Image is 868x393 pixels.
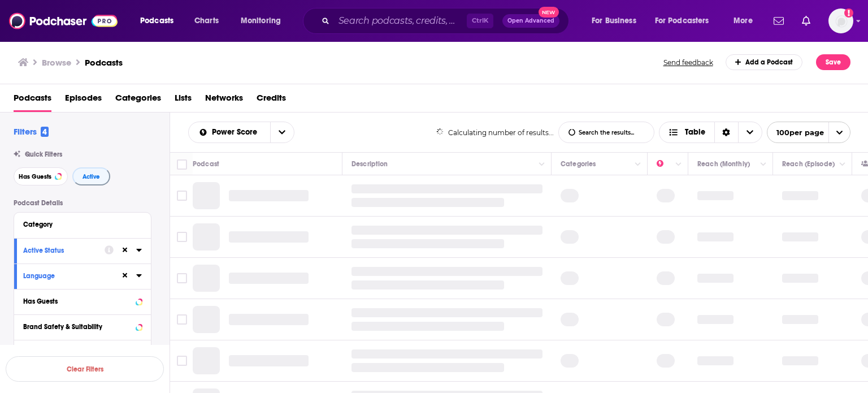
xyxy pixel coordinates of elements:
[23,217,142,231] button: Category
[844,8,853,18] svg: Add a profile image
[655,13,709,29] span: For Podcasters
[631,158,645,171] button: Column Actions
[351,157,388,171] div: Description
[14,199,151,207] p: Podcast Details
[175,89,192,112] a: Lists
[14,126,49,137] h2: Filters
[187,12,225,30] a: Charts
[539,7,559,18] span: New
[782,157,835,171] div: Reach (Episode)
[769,11,788,31] a: Show notifications dropdown
[6,356,164,382] button: Clear Filters
[828,8,853,33] button: Show profile menu
[23,272,113,280] div: Language
[726,12,767,30] button: open menu
[23,247,97,254] div: Active Status
[23,319,142,334] button: Brand Safety & Suitability
[657,157,672,171] div: Power Score
[19,174,51,180] span: Has Guests
[648,12,726,30] button: open menu
[314,8,580,34] div: Search podcasts, credits, & more...
[592,13,636,29] span: For Business
[132,12,188,30] button: open menu
[816,54,850,70] button: Save
[257,89,286,112] a: Credits
[659,122,762,143] button: Choose View
[241,13,281,29] span: Monitoring
[767,122,850,143] button: open menu
[714,122,738,142] div: Sort Direction
[23,269,120,283] button: Language
[177,314,187,325] span: Toggle select row
[467,14,493,28] span: Ctrl K
[502,14,559,28] button: Open AdvancedNew
[697,157,750,171] div: Reach (Monthly)
[189,128,270,136] button: open menu
[757,158,770,171] button: Column Actions
[193,157,219,171] div: Podcast
[177,191,187,201] span: Toggle select row
[828,8,853,33] span: Logged in as NickG
[177,356,187,366] span: Toggle select row
[23,323,132,331] div: Brand Safety & Suitability
[9,10,118,32] img: Podchaser - Follow, Share and Rate Podcasts
[83,174,100,180] span: Active
[205,89,243,112] a: Networks
[65,89,102,112] a: Episodes
[660,58,717,67] button: Send feedback
[140,13,173,29] span: Podcasts
[177,232,187,242] span: Toggle select row
[115,89,161,112] a: Categories
[436,128,554,137] div: Calculating number of results...
[42,57,71,68] h3: Browse
[23,294,142,308] button: Has Guests
[507,18,554,24] span: Open Advanced
[14,89,51,112] a: Podcasts
[212,128,261,136] span: Power Score
[836,158,849,171] button: Column Actions
[188,122,294,143] h2: Choose List sort
[726,54,803,70] a: Add a Podcast
[23,243,105,257] button: Active Status
[334,12,467,30] input: Search podcasts, credits, & more...
[72,167,110,185] button: Active
[25,150,62,158] span: Quick Filters
[14,167,68,185] button: Has Guests
[85,57,123,68] a: Podcasts
[177,273,187,283] span: Toggle select row
[23,297,132,305] div: Has Guests
[194,13,219,29] span: Charts
[672,158,685,171] button: Column Actions
[734,13,753,29] span: More
[767,124,824,141] span: 100 per page
[270,122,294,142] button: open menu
[23,221,134,228] div: Category
[561,157,596,171] div: Categories
[685,128,705,136] span: Table
[41,127,49,137] span: 4
[584,12,650,30] button: open menu
[797,11,815,31] a: Show notifications dropdown
[828,8,853,33] img: User Profile
[535,158,549,171] button: Column Actions
[233,12,296,30] button: open menu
